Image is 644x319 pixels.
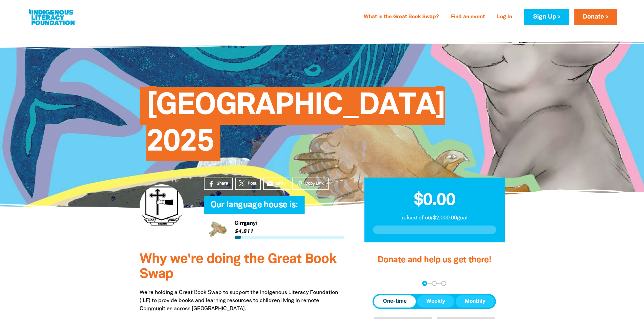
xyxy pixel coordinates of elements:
[217,181,228,187] span: Share
[374,295,416,308] button: One-time
[146,92,445,161] span: [GEOGRAPHIC_DATA] 2025
[211,201,298,214] span: Our language house is:
[292,178,329,190] button: Copy Link
[204,178,233,190] a: Share
[493,12,516,23] a: Log In
[248,181,256,187] span: Post
[204,207,344,211] h6: My Team
[524,9,569,25] a: Sign Up
[140,253,336,281] span: Why we're doing the Great Book Swap
[305,181,324,187] span: Copy Link
[266,180,273,187] i: email
[426,297,445,305] span: Weekly
[465,297,485,305] span: Monthly
[441,281,446,286] button: Navigate to step 3 of 3 to enter your payment details
[383,297,407,305] span: One-time
[456,295,495,308] button: Monthly
[373,294,496,309] div: Donation frequency
[378,256,491,264] span: Donate and help us get there!
[422,281,427,286] button: Navigate to step 1 of 3 to enter your donation amount
[276,181,286,187] span: Email
[235,178,261,190] a: Post
[263,178,291,190] a: emailEmail
[414,193,455,208] span: $0.00
[373,214,496,222] p: raised of our $2,000.00 goal
[432,281,437,286] button: Navigate to step 2 of 3 to enter your details
[447,12,489,23] a: Find an event
[417,295,454,308] button: Weekly
[360,12,443,23] a: What is the Great Book Swap?
[574,9,617,25] a: Donate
